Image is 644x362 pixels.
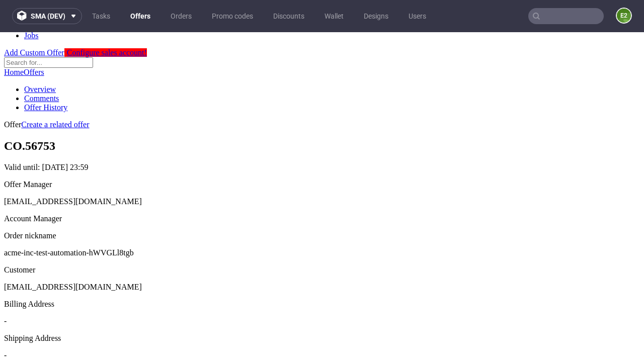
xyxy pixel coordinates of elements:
div: Offer Manager [4,148,640,157]
span: - [4,319,7,327]
a: Overview [24,53,56,61]
h1: CO.56753 [4,107,640,121]
a: Add Custom Offer [4,16,64,25]
time: [DATE] 23:59 [42,131,89,139]
span: sma (dev) [31,13,65,20]
p: Valid until: [4,131,640,140]
div: Order nickname [4,199,640,208]
div: Offer [4,88,640,97]
a: Orders [165,8,198,24]
a: Users [403,8,432,24]
p: acme-inc-test-automation-hWVGLl8tgb [4,216,640,225]
a: Offer History [24,71,67,79]
a: Create a related offer [21,88,89,97]
a: Designs [358,8,394,24]
div: Shipping Address [4,302,640,311]
a: Configure sales account! [64,16,147,25]
a: Discounts [267,8,310,24]
figcaption: e2 [617,9,631,23]
span: [EMAIL_ADDRESS][DOMAIN_NAME] [4,250,142,259]
a: Offers [124,8,156,24]
span: Configure sales account! [67,16,147,25]
div: Account Manager [4,182,640,191]
a: Offers [24,36,44,44]
a: Tasks [86,8,116,24]
div: Billing Address [4,267,640,277]
a: Comments [24,62,59,70]
a: Promo codes [206,8,259,24]
a: Home [4,36,24,44]
div: Customer [4,233,640,242]
div: [EMAIL_ADDRESS][DOMAIN_NAME] [4,165,640,174]
input: Search for... [4,25,93,36]
span: - [4,285,7,293]
a: Wallet [318,8,350,24]
button: sma (dev) [12,8,82,24]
